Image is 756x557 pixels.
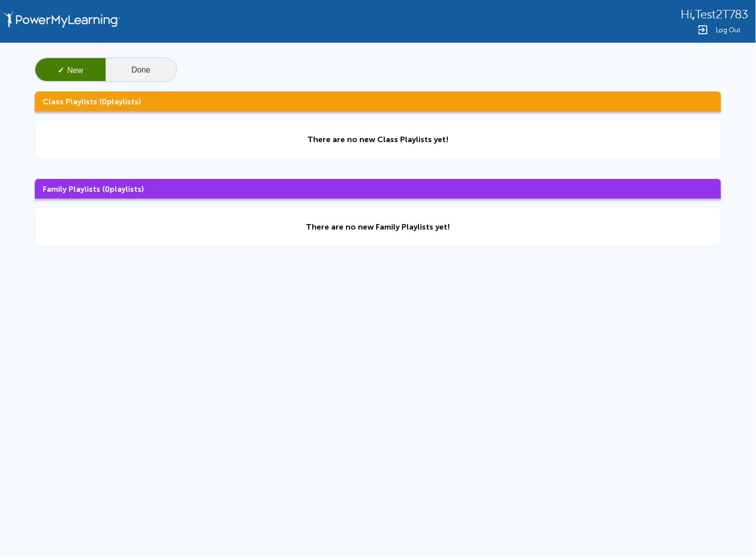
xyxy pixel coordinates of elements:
img: Logout Icon [697,24,709,36]
button: ✓New [35,58,106,82]
span: 0 [105,184,110,194]
div: , [681,7,748,21]
span: Test2T783 [695,8,748,21]
button: Done [106,58,176,82]
span: 0 [102,97,107,106]
iframe: Chat [714,512,749,550]
span: ✓ [58,66,64,75]
h3: Family Playlists ( playlists) [35,179,721,199]
span: Hi [681,8,692,21]
span: Log Out [716,26,741,34]
div: There are no new Family Playlists yet! [306,222,450,232]
h3: Class Playlists ( playlists) [35,91,721,111]
div: There are no new Class Playlists yet! [307,135,449,144]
